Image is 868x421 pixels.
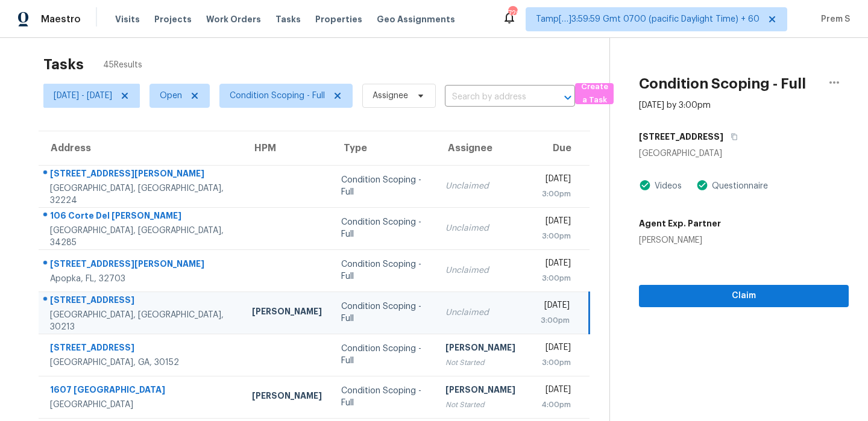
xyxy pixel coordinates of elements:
img: Artifact Present Icon [696,179,708,192]
div: Not Started [445,399,522,411]
span: 45 Results [103,59,142,71]
span: Tasks [275,15,301,23]
span: Assignee [373,90,408,102]
span: Maestro [41,13,81,25]
div: [PERSON_NAME] [445,341,522,357]
div: 3:00pm [541,314,570,326]
span: Visits [115,13,140,25]
div: 3:00pm [541,272,571,284]
button: Claim [639,285,849,307]
div: 106 Corte Del [PERSON_NAME] [50,210,233,225]
div: [DATE] [541,257,571,272]
div: Unclaimed [445,180,522,192]
div: Condition Scoping - Full [341,174,426,198]
span: Tamp[…]3:59:59 Gmt 0700 (pacific Daylight Time) + 60 [536,13,759,25]
div: [DATE] [541,215,571,230]
span: Geo Assignments [377,13,455,25]
div: [DATE] [541,341,571,357]
input: Search by address [445,88,541,107]
div: Condition Scoping - Full [341,216,426,240]
div: [STREET_ADDRESS][PERSON_NAME] [50,167,233,182]
div: Videos [651,180,682,192]
div: [GEOGRAPHIC_DATA], [GEOGRAPHIC_DATA], 32224 [50,182,233,207]
div: [DATE] [541,384,571,399]
span: Condition Scoping - Full [230,90,325,102]
div: [PERSON_NAME] [252,390,322,405]
div: [PERSON_NAME] [639,234,721,246]
span: Projects [154,13,192,25]
div: [GEOGRAPHIC_DATA] [639,148,849,160]
h5: Agent Exp. Partner [639,217,721,229]
th: Assignee [436,131,532,165]
div: [GEOGRAPHIC_DATA], [GEOGRAPHIC_DATA], 34285 [50,225,233,249]
h5: [STREET_ADDRESS] [639,131,723,143]
span: Properties [315,13,362,25]
div: Condition Scoping - Full [341,258,426,282]
span: Work Orders [206,13,261,25]
span: [DATE] - [DATE] [54,90,112,102]
div: Unclaimed [445,307,522,319]
div: 3:00pm [541,230,571,242]
div: Unclaimed [445,222,522,234]
th: Type [332,131,436,165]
div: Unclaimed [445,264,522,276]
div: [GEOGRAPHIC_DATA], [GEOGRAPHIC_DATA], 30213 [50,309,233,333]
div: [STREET_ADDRESS][PERSON_NAME] [50,258,233,273]
h2: Tasks [43,58,84,70]
div: [STREET_ADDRESS] [50,294,233,309]
img: Artifact Present Icon [639,179,651,192]
span: Prem S [816,13,850,25]
div: Condition Scoping - Full [341,343,426,367]
div: 3:00pm [541,357,571,369]
div: [GEOGRAPHIC_DATA], GA, 30152 [50,357,233,369]
h2: Condition Scoping - Full [639,78,806,90]
div: 4:00pm [541,399,571,411]
th: Due [531,131,590,165]
span: Claim [649,288,839,304]
div: [PERSON_NAME] [252,305,322,320]
th: HPM [242,131,332,165]
div: [STREET_ADDRESS] [50,341,233,357]
div: Condition Scoping - Full [341,301,426,325]
div: Not Started [445,357,522,369]
div: [DATE] [541,173,571,188]
div: [DATE] [541,299,570,314]
span: Create a Task [581,80,608,108]
button: Create a Task [575,83,614,104]
th: Address [39,131,242,165]
div: Questionnaire [708,180,768,192]
div: 720 [508,7,517,19]
button: Open [559,89,576,106]
div: Apopka, FL, 32703 [50,273,233,285]
div: Condition Scoping - Full [341,385,426,409]
div: [GEOGRAPHIC_DATA] [50,399,233,411]
span: Open [160,90,182,102]
div: 3:00pm [541,188,571,200]
div: 1607 [GEOGRAPHIC_DATA] [50,384,233,399]
div: [DATE] by 3:00pm [639,99,711,111]
div: [PERSON_NAME] [445,384,522,399]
